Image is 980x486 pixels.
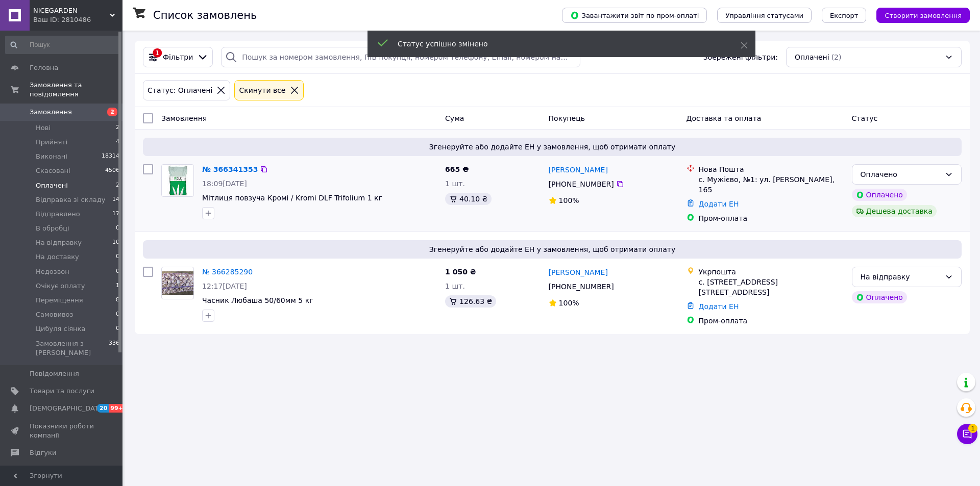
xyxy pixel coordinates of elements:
span: 0 [116,310,119,319]
span: 2 [116,181,119,190]
span: Експорт [830,12,859,19]
span: Головна [30,63,58,72]
span: 17 [112,210,119,219]
span: Виконані [36,152,67,161]
span: Повідомлення [30,369,79,378]
span: Оплачені [36,181,68,190]
button: Завантажити звіт по пром-оплаті [562,8,707,23]
span: Замовлення [161,114,207,122]
span: На доставку [36,252,79,262]
span: 4506 [105,166,119,175]
span: 0 [116,252,119,262]
span: 18:09[DATE] [202,180,247,188]
span: Показники роботи компанії [30,422,94,440]
div: Оплачено [852,291,907,303]
span: Оплачені [795,52,829,62]
span: Згенеруйте або додайте ЕН у замовлення, щоб отримати оплату [147,142,958,152]
span: Переміщення [36,296,83,305]
button: Управління статусами [717,8,812,23]
span: [DEMOGRAPHIC_DATA] [30,404,105,413]
div: Пром-оплата [699,316,844,326]
span: В обробці [36,224,69,233]
span: [PHONE_NUMBER] [549,283,614,291]
div: Cкинути все [237,85,287,96]
span: 100% [559,196,579,204]
span: Замовлення [30,108,72,117]
span: 18314 [102,152,119,161]
span: 665 ₴ [445,165,469,173]
span: 14 [112,195,119,204]
span: Відгуки [30,448,56,457]
div: Дешева доставка [852,205,937,217]
a: Часник Любаша 50/60мм 5 кг [202,296,313,304]
div: Оплачено [861,169,941,180]
span: Недозвон [36,267,69,276]
span: 1 шт. [445,282,465,290]
span: 100% [559,299,579,307]
span: Замовлення з [PERSON_NAME] [36,339,109,357]
span: Відправлено [36,210,80,219]
span: Статус [852,114,878,122]
a: Створити замовлення [866,11,970,19]
span: Цибуля сіянка [36,324,85,334]
span: 0 [116,267,119,276]
a: Фото товару [161,164,194,197]
span: Відправка зі складу [36,195,105,204]
div: с. [STREET_ADDRESS] [STREET_ADDRESS] [699,277,844,297]
button: Створити замовлення [876,8,970,23]
span: Нові [36,123,51,133]
span: Доставка та оплата [687,114,762,122]
div: Оплачено [852,189,907,201]
span: На відправку [36,238,82,247]
span: Скасовані [36,166,70,175]
span: Завантажити звіт по пром-оплаті [570,11,699,20]
button: Чат з покупцем1 [957,424,977,444]
a: Додати ЕН [699,200,739,208]
span: 20 [97,404,109,413]
span: 336 [109,339,119,357]
span: 1 [968,424,977,433]
div: Нова Пошта [699,164,844,174]
span: 0 [116,224,119,233]
span: 99+ [109,404,126,413]
div: с. Мужієво, №1: ул. [PERSON_NAME], 165 [699,174,844,195]
a: Додати ЕН [699,302,739,311]
span: 2 [107,108,117,116]
span: Очікує оплату [36,282,85,291]
span: 1 шт. [445,180,465,188]
div: Пром-оплата [699,213,844,223]
a: Фото товару [161,267,194,299]
a: [PERSON_NAME] [549,165,608,175]
span: 0 [116,324,119,334]
span: Управління статусами [725,12,803,19]
span: 12:17[DATE] [202,282,247,290]
span: 8 [116,296,119,305]
span: Створити замовлення [885,12,962,19]
button: Експорт [822,8,867,23]
img: Фото товару [165,165,191,196]
h1: Список замовлень [153,9,257,21]
span: 4 [116,138,119,147]
span: 10 [112,238,119,247]
span: 1 [116,282,119,291]
a: № 366341353 [202,165,258,173]
span: Покупець [549,114,585,122]
span: Згенеруйте або додайте ЕН у замовлення, щоб отримати оплату [147,244,958,254]
span: Самовивоз [36,310,73,319]
div: Статус: Оплачені [145,85,214,96]
input: Пошук [5,36,120,54]
div: Ваш ID: 2810486 [33,15,122,24]
div: Статус успішно змінено [398,39,715,49]
span: Товари та послуги [30,387,94,396]
span: Cума [445,114,464,122]
span: Замовлення та повідомлення [30,81,122,99]
a: [PERSON_NAME] [549,267,608,277]
div: 126.63 ₴ [445,295,496,308]
span: NICEGARDEN [33,6,110,15]
div: Укрпошта [699,267,844,277]
span: [PHONE_NUMBER] [549,180,614,188]
div: На відправку [861,271,941,283]
span: Фільтри [163,52,193,62]
a: Мітлиця повзуча Кромі / Kromi DLF Trifolium 1 кг [202,194,382,202]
